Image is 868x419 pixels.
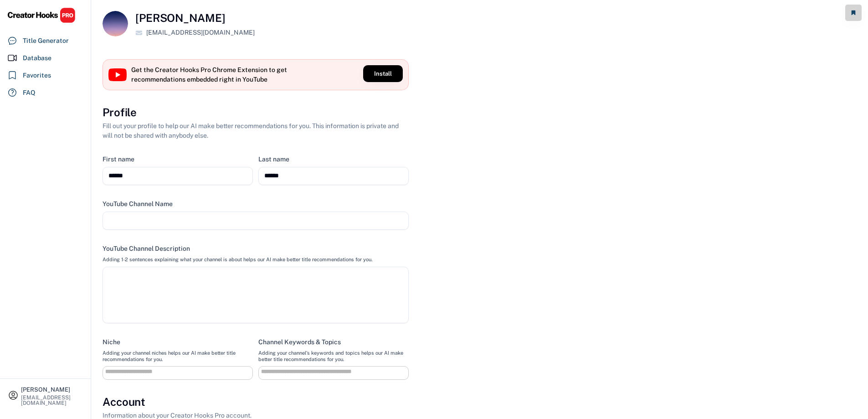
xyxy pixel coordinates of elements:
[103,11,128,36] img: pexels-photo-3970396.jpeg
[258,338,341,346] div: Channel Keywords & Topics
[23,71,51,80] div: Favorites
[135,11,225,25] h4: [PERSON_NAME]
[103,105,137,120] h3: Profile
[21,395,83,406] div: [EMAIL_ADDRESS][DOMAIN_NAME]
[21,387,83,393] div: [PERSON_NAME]
[103,121,409,140] div: Fill out your profile to help our AI make better recommendations for you. This information is pri...
[23,36,69,46] div: Title Generator
[103,244,190,253] div: YouTube Channel Description
[108,68,127,81] img: YouTube%20full-color%20icon%202017.svg
[103,155,134,163] div: First name
[103,394,145,410] h3: Account
[131,65,291,84] div: Get the Creator Hooks Pro Chrome Extension to get recommendations embedded right in YouTube
[103,256,372,263] div: Adding 1-2 sentences explaining what your channel is about helps our AI make better title recomme...
[23,88,36,98] div: FAQ
[7,7,76,23] img: CHPRO%20Logo.svg
[103,350,253,363] div: Adding your channel niches helps our AI make better title recommendations for you.
[258,350,409,363] div: Adding your channel's keywords and topics helps our AI make better title recommendations for you.
[258,155,289,163] div: Last name
[146,28,255,37] div: [EMAIL_ADDRESS][DOMAIN_NAME]
[103,200,173,208] div: YouTube Channel Name
[363,65,403,82] button: Install
[23,53,51,63] div: Database
[103,338,120,346] div: Niche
